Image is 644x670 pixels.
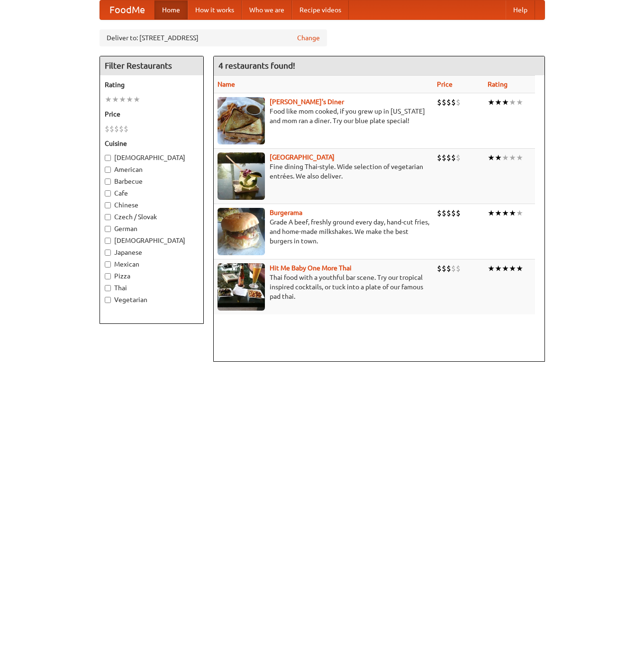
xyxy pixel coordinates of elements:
[126,94,133,105] li: ★
[105,212,199,222] label: Czech / Slovak
[114,124,119,134] li: $
[105,167,111,173] input: American
[509,97,516,107] li: ★
[446,208,451,218] li: $
[105,177,199,186] label: Barbecue
[133,94,140,105] li: ★
[218,217,430,246] p: Grade A beef, freshly ground every day, hand-cut fries, and home-made milkshakes. We make the bes...
[218,80,235,88] a: Name
[124,124,128,134] li: $
[442,263,446,274] li: $
[495,97,502,107] li: ★
[437,152,442,163] li: $
[495,152,502,163] li: ★
[437,80,453,88] a: Price
[437,208,442,218] li: $
[218,61,295,70] ng-pluralize: 4 restaurants found!
[292,0,349,19] a: Recipe videos
[105,109,199,119] h5: Price
[456,152,461,163] li: $
[516,97,523,107] li: ★
[105,259,199,269] label: Mexican
[488,80,508,88] a: Rating
[105,271,199,281] label: Pizza
[509,208,516,218] li: ★
[105,165,199,174] label: American
[105,248,199,257] label: Japanese
[488,263,495,274] li: ★
[509,263,516,274] li: ★
[270,153,335,161] a: [GEOGRAPHIC_DATA]
[105,124,109,134] li: $
[495,263,502,274] li: ★
[488,208,495,218] li: ★
[105,224,199,233] label: German
[105,295,199,304] label: Vegetarian
[516,208,523,218] li: ★
[218,208,265,255] img: burgerama.jpg
[105,200,199,210] label: Chinese
[218,152,265,200] img: satay.jpg
[502,208,509,218] li: ★
[105,188,199,198] label: Cafe
[105,261,111,268] input: Mexican
[100,0,154,19] a: FoodMe
[451,208,456,218] li: $
[154,0,188,19] a: Home
[218,263,265,311] img: babythai.jpg
[105,153,199,162] label: [DEMOGRAPHIC_DATA]
[105,214,111,220] input: Czech / Slovak
[105,179,111,185] input: Barbecue
[105,283,199,293] label: Thai
[105,155,111,161] input: [DEMOGRAPHIC_DATA]
[442,152,446,163] li: $
[509,152,516,163] li: ★
[437,97,442,107] li: $
[218,273,430,301] p: Thai food with a youthful bar scene. Try our tropical inspired cocktails, or tuck into a plate of...
[105,285,111,291] input: Thai
[105,94,112,105] li: ★
[105,273,111,279] input: Pizza
[242,0,292,19] a: Who we are
[502,97,509,107] li: ★
[451,152,456,163] li: $
[446,263,451,274] li: $
[451,263,456,274] li: $
[105,238,111,244] input: [DEMOGRAPHIC_DATA]
[105,80,199,89] h5: Rating
[451,97,456,107] li: $
[456,97,461,107] li: $
[105,190,111,197] input: Cafe
[297,33,320,43] a: Change
[516,152,523,163] li: ★
[105,250,111,256] input: Japanese
[105,297,111,303] input: Vegetarian
[488,152,495,163] li: ★
[502,263,509,274] li: ★
[488,97,495,107] li: ★
[218,97,265,144] img: sallys.jpg
[442,97,446,107] li: $
[100,29,327,46] div: Deliver to: [STREET_ADDRESS]
[446,152,451,163] li: $
[270,98,344,106] a: [PERSON_NAME]'s Diner
[495,208,502,218] li: ★
[105,202,111,208] input: Chinese
[109,124,114,134] li: $
[119,94,126,105] li: ★
[119,124,124,134] li: $
[188,0,242,19] a: How it works
[456,208,461,218] li: $
[105,236,199,245] label: [DEMOGRAPHIC_DATA]
[218,162,430,181] p: Fine dining Thai-style. Wide selection of vegetarian entrées. We also deliver.
[506,0,535,19] a: Help
[270,264,352,272] a: Hit Me Baby One More Thai
[516,263,523,274] li: ★
[112,94,119,105] li: ★
[502,152,509,163] li: ★
[105,139,199,148] h5: Cuisine
[270,209,302,216] a: Burgerama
